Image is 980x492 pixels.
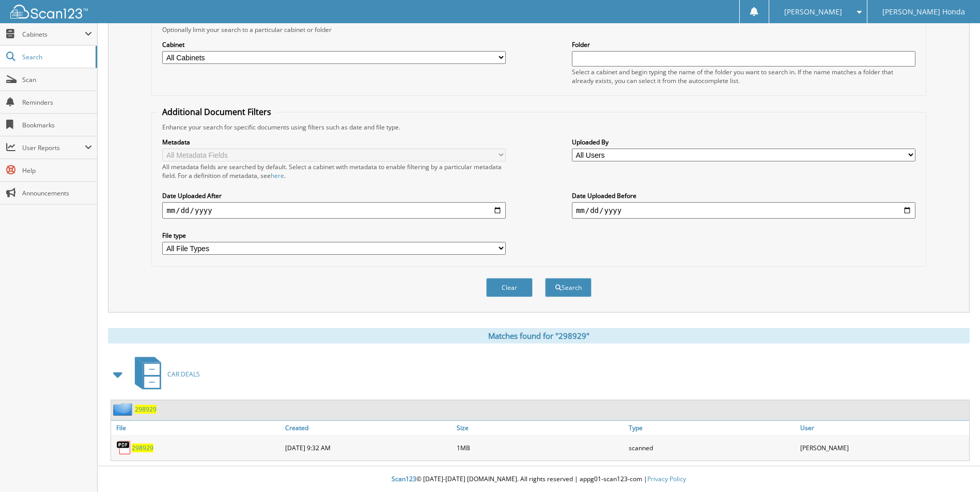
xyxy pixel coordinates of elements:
label: Uploaded By [572,138,915,146]
span: Scan123 [392,474,416,483]
input: start [162,202,506,219]
a: File [111,421,283,435]
legend: Additional Document Filters [157,106,276,118]
img: scan123-logo-white.svg [10,5,88,19]
a: Type [626,421,798,435]
iframe: Chat Widget [928,442,980,492]
span: Announcements [22,189,92,198]
span: Reminders [22,98,92,107]
a: Privacy Policy [647,474,686,483]
label: Date Uploaded Before [572,191,915,200]
a: Size [454,421,626,435]
span: Search [22,53,90,61]
button: Clear [486,278,533,297]
a: CAR DEALS [129,354,200,395]
span: Help [22,166,92,175]
div: © [DATE]-[DATE] [DOMAIN_NAME]. All rights reserved | appg01-scan123-com | [98,467,980,492]
span: Bookmarks [22,121,92,129]
label: Folder [572,40,915,49]
span: [PERSON_NAME] [784,9,842,15]
span: Scan [22,75,92,84]
span: User Reports [22,143,85,152]
a: here [271,171,284,180]
a: 298929 [132,444,153,452]
a: User [798,421,969,435]
button: Search [545,278,592,297]
img: folder2.png [113,403,135,416]
div: Select a cabinet and begin typing the name of the folder you want to search in. If the name match... [572,68,915,85]
div: Optionally limit your search to a particular cabinet or folder [157,25,920,34]
label: Metadata [162,138,506,146]
div: All metadata fields are searched by default. Select a cabinet with metadata to enable filtering b... [162,162,506,180]
div: 1MB [454,437,626,458]
div: Matches found for "298929" [108,328,970,343]
div: [DATE] 9:32 AM [283,437,454,458]
label: Date Uploaded After [162,191,506,200]
label: Cabinet [162,40,506,49]
div: scanned [626,437,798,458]
a: Created [283,421,454,435]
div: Enhance your search for specific documents using filters such as date and file type. [157,123,920,132]
a: 298929 [135,405,157,414]
label: File type [162,231,506,240]
div: [PERSON_NAME] [798,437,969,458]
span: CAR DEALS [167,370,200,379]
input: end [572,202,915,219]
span: Cabinets [22,30,85,39]
span: [PERSON_NAME] Honda [882,9,965,15]
img: PDF.png [116,440,132,455]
